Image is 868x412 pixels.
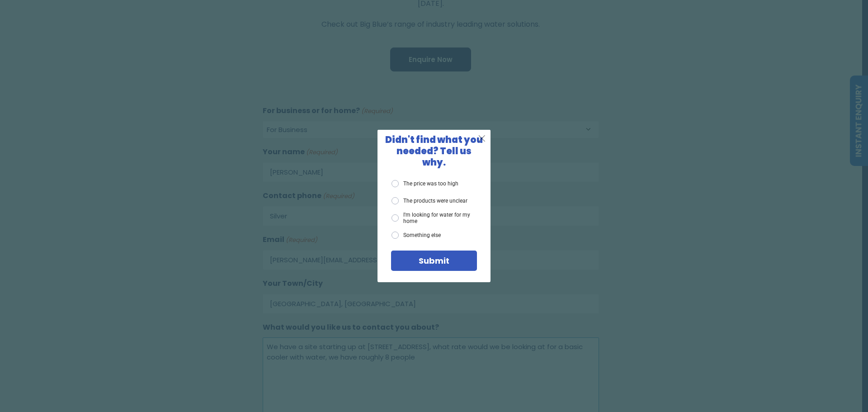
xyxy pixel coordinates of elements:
span: Submit [419,255,449,266]
label: The price was too high [392,180,458,187]
label: Something else [392,232,441,239]
span: X [478,133,486,144]
label: I'm looking for water for my home [392,212,477,225]
span: Didn't find what you needed? Tell us why. [385,133,483,169]
label: The products were unclear [392,197,467,204]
